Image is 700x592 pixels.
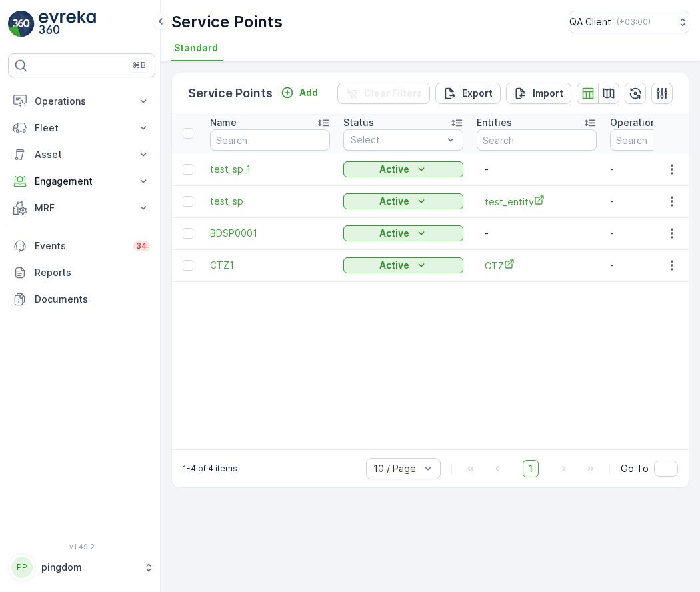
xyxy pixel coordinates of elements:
button: Export [435,83,501,104]
button: MRF [8,195,155,221]
button: Fleet [8,115,155,141]
p: Name [210,116,237,129]
p: Clear Filters [364,87,422,100]
p: Status [343,116,374,129]
a: test_sp [210,195,330,208]
a: Reports [8,259,155,286]
button: Active [343,225,463,241]
img: logo [8,11,35,37]
div: Toggle Row Selected [183,260,193,271]
p: Import [533,87,563,100]
span: Standard [174,41,218,55]
p: Active [379,163,409,176]
span: v 1.49.2 [8,543,155,551]
button: PPpingdom [8,553,155,581]
input: Search [210,129,330,151]
button: QA Client(+03:00) [569,11,689,33]
p: Entities [477,116,512,129]
a: Documents [8,286,155,313]
p: Engagement [35,175,129,188]
p: Active [379,227,409,240]
p: Export [462,87,493,100]
div: Toggle Row Selected [183,164,193,175]
p: QA Client [569,15,611,29]
button: Import [506,83,571,104]
a: BDSP0001 [210,227,330,240]
button: Add [275,85,323,101]
p: Active [379,259,409,272]
a: CTZ1 [210,259,330,272]
span: 1 [523,460,539,477]
p: Select [351,133,443,147]
button: Active [343,193,463,209]
button: Asset [8,141,155,168]
div: PP [11,557,33,578]
p: Operations [35,95,129,108]
div: Toggle Row Selected [183,196,193,207]
p: Events [35,239,125,253]
p: ⌘B [133,60,146,71]
button: Active [343,257,463,273]
a: test_sp_1 [210,163,330,176]
p: Active [379,195,409,208]
button: Operations [8,88,155,115]
p: Fleet [35,121,129,135]
div: Toggle Row Selected [183,228,193,239]
p: Documents [35,293,150,306]
p: MRF [35,201,129,215]
p: Reports [35,266,150,279]
p: pingdom [41,561,137,574]
p: - [485,163,589,176]
p: Service Points [171,11,283,33]
p: 34 [136,241,147,251]
a: test_entity [485,195,589,209]
a: Events34 [8,233,155,259]
p: Add [299,86,318,99]
button: Engagement [8,168,155,195]
span: Go To [621,462,649,475]
input: Search [477,129,597,151]
p: ( +03:00 ) [617,17,651,27]
button: Clear Filters [337,83,430,104]
a: CTZ [485,259,589,273]
p: Service Points [188,84,273,103]
img: logo_light-DOdMpM7g.png [39,11,96,37]
p: Asset [35,148,129,161]
p: 1-4 of 4 items [183,463,237,474]
p: - [485,227,589,240]
button: Active [343,161,463,177]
